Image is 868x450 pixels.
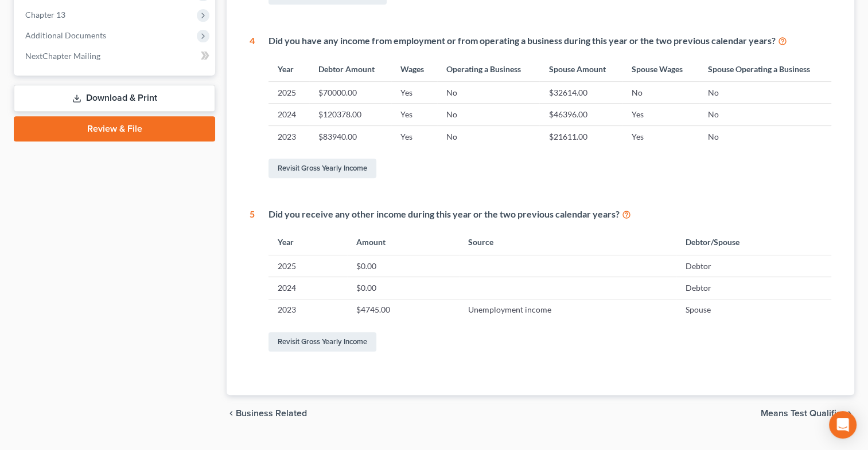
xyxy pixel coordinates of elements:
[699,104,831,125] td: No
[347,299,459,321] td: $4745.00
[676,277,831,299] td: Debtor
[347,255,459,277] td: $0.00
[250,208,255,354] div: 5
[761,409,845,418] span: Means Test Qualifier
[622,82,699,104] td: No
[16,46,215,66] a: NextChapter Mailing
[699,125,831,147] td: No
[539,125,622,147] td: $21611.00
[391,104,437,125] td: Yes
[622,104,699,125] td: Yes
[437,82,539,104] td: No
[309,82,391,104] td: $70000.00
[268,57,309,81] th: Year
[268,208,831,221] div: Did you receive any other income during this year or the two previous calendar years?
[250,34,255,180] div: 4
[268,332,376,352] a: Revisit Gross Yearly Income
[25,51,100,61] span: NextChapter Mailing
[347,277,459,299] td: $0.00
[14,85,215,112] a: Download & Print
[347,230,459,255] th: Amount
[437,57,539,81] th: Operating a Business
[539,82,622,104] td: $32614.00
[309,125,391,147] td: $83940.00
[25,30,106,40] span: Additional Documents
[676,299,831,321] td: Spouse
[829,411,857,439] div: Open Intercom Messenger
[268,277,347,299] td: 2024
[437,104,539,125] td: No
[391,82,437,104] td: Yes
[676,255,831,277] td: Debtor
[268,104,309,125] td: 2024
[268,82,309,104] td: 2025
[391,125,437,147] td: Yes
[676,230,831,255] th: Debtor/Spouse
[539,104,622,125] td: $46396.00
[391,57,437,81] th: Wages
[622,57,699,81] th: Spouse Wages
[227,409,307,418] button: chevron_left Business Related
[539,57,622,81] th: Spouse Amount
[268,159,376,178] a: Revisit Gross Yearly Income
[268,34,831,48] div: Did you have any income from employment or from operating a business during this year or the two ...
[236,409,307,418] span: Business Related
[309,104,391,125] td: $120378.00
[268,299,347,321] td: 2023
[25,10,65,19] span: Chapter 13
[622,125,699,147] td: Yes
[459,230,676,255] th: Source
[459,299,676,321] td: Unemployment income
[14,116,215,141] a: Review & File
[227,409,236,418] i: chevron_left
[268,125,309,147] td: 2023
[437,125,539,147] td: No
[268,255,347,277] td: 2025
[761,409,854,418] button: Means Test Qualifier chevron_right
[699,82,831,104] td: No
[309,57,391,81] th: Debtor Amount
[699,57,831,81] th: Spouse Operating a Business
[845,409,854,418] i: chevron_right
[268,230,347,255] th: Year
